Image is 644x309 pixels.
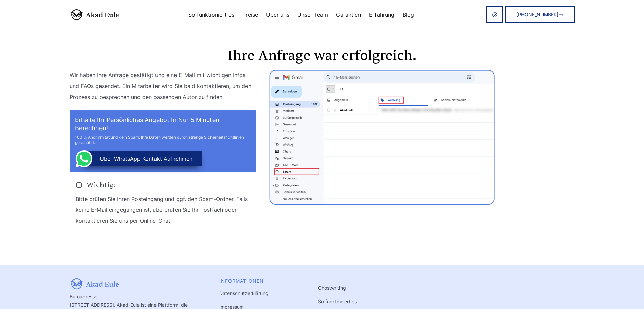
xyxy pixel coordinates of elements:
a: [PHONE_NUMBER] [505,6,575,23]
p: Wir haben Ihre Anfrage bestätigt und eine E-Mail mit wichtigen Infos und FAQs gesendet. Ein Mitar... [70,70,256,102]
div: 100 % Anonymität und kein Spam: Ihre Daten werden durch strenge Sicherheitsrichtlinien geschützt. [75,135,250,145]
a: So funktioniert es [188,12,234,17]
button: über WhatsApp Kontakt aufnehmen [80,151,202,166]
a: Unser Team [297,12,328,17]
span: Wichtig: [76,180,256,190]
img: email [492,12,497,17]
a: Über uns [266,12,289,17]
img: thanks [269,70,495,205]
a: Erfahrung [369,12,394,17]
a: Preise [242,12,258,17]
a: Blog [403,12,414,17]
div: INFORMATIONEN [219,278,299,284]
a: So funktioniert es [318,298,357,304]
img: logo [70,9,119,20]
span: [PHONE_NUMBER] [516,12,558,17]
a: Garantien [336,12,361,17]
h2: Erhalte Ihr persönliches Angebot in nur 5 Minuten berechnen! [75,116,250,132]
p: Bitte prüfen Sie Ihren Posteingang und ggf. den Spam-Ordner. Falls keine E-Mail eingegangen ist, ... [76,193,256,226]
h1: Ihre Anfrage war erfolgreich. [70,49,575,63]
a: Ghostwriting [318,285,346,291]
a: Datenschutzerklärung [219,290,269,296]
